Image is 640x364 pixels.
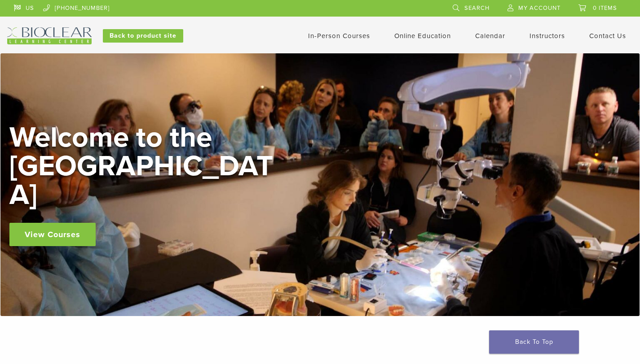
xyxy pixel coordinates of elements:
span: 0 items [593,4,617,12]
a: Back To Top [489,330,579,354]
a: Back to product site [103,29,183,43]
span: Search [464,4,490,12]
a: Calendar [475,32,505,40]
a: In-Person Courses [308,32,370,40]
a: Instructors [530,32,565,40]
a: Contact Us [589,32,626,40]
a: Online Education [394,32,451,40]
img: Bioclear [7,27,92,44]
h2: Welcome to the [GEOGRAPHIC_DATA] [9,123,279,209]
span: My Account [518,4,561,12]
a: View Courses [9,223,96,246]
